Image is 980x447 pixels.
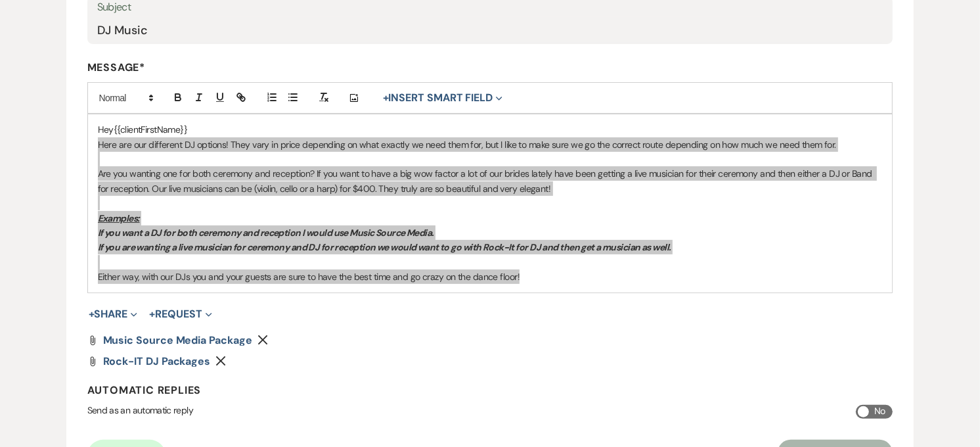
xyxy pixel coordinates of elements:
[149,309,155,319] span: +
[103,354,210,368] span: Rock-IT DJ Packages
[98,122,883,137] p: Hey{{clientFirstName}}
[149,309,212,319] button: Request
[103,356,210,367] a: Rock-IT DJ Packages
[98,168,875,194] span: Are you wanting one for both ceremony and reception? If you want to have a big wow factor a lot o...
[98,227,434,239] em: If you want a DJ for both ceremony and reception I would use Music Source Media.
[383,93,389,103] span: +
[87,404,193,416] span: Send as an automatic reply
[98,271,520,283] span: Either way, with our DJs you and your guests are sure to have the best time and go crazy on the d...
[89,309,95,319] span: +
[98,139,836,151] span: Here are our different DJ options! They vary in price depending on what exactly we need them for,...
[103,335,252,346] a: Music Source Media Package
[378,90,507,106] button: Insert Smart Field
[89,309,138,319] button: Share
[87,383,893,397] h4: Automatic Replies
[98,212,140,224] u: Examples:
[874,403,885,419] span: No
[87,60,893,74] label: Message*
[103,333,252,347] span: Music Source Media Package
[98,241,671,253] em: If you are wanting a live musician for ceremony and DJ for reception we would want to go with Roc...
